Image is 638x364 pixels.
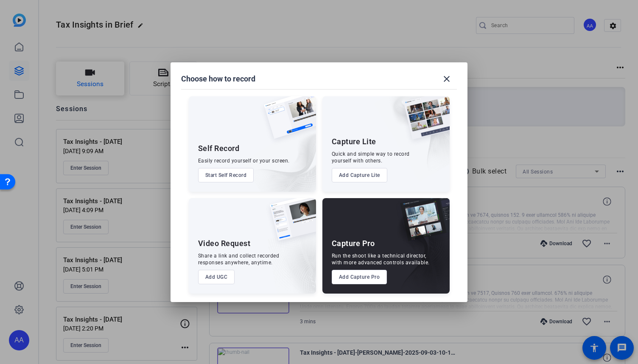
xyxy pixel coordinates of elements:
[374,96,450,181] img: embarkstudio-capture-lite.png
[198,238,251,249] div: Video Request
[198,270,235,284] button: Add UGC
[198,143,240,154] div: Self Record
[242,115,316,192] img: embarkstudio-self-record.png
[198,157,290,164] div: Easily record yourself or your screen.
[332,137,376,147] div: Capture Lite
[198,168,254,182] button: Start Self Record
[397,96,450,148] img: capture-lite.png
[332,168,387,182] button: Add Capture Lite
[332,238,375,249] div: Capture Pro
[181,74,255,84] h1: Choose how to record
[442,74,452,84] mat-icon: close
[387,209,450,294] img: embarkstudio-capture-pro.png
[394,198,450,250] img: capture-pro.png
[257,96,316,147] img: self-record.png
[332,252,430,266] div: Run the shoot like a technical director, with more advanced controls available.
[267,224,316,294] img: embarkstudio-ugc-content.png
[198,252,280,266] div: Share a link and collect recorded responses anywhere, anytime.
[263,198,316,249] img: ugc-content.png
[332,151,410,164] div: Quick and simple way to record yourself with others.
[332,270,387,284] button: Add Capture Pro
